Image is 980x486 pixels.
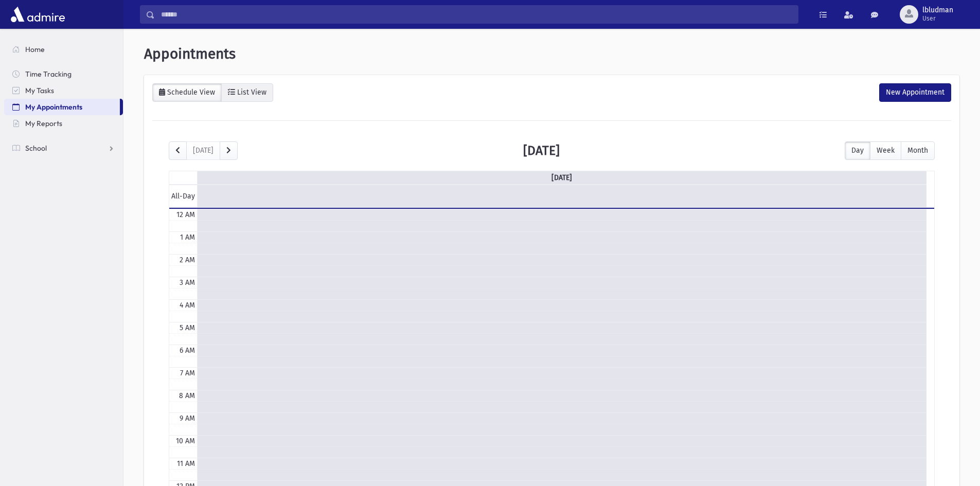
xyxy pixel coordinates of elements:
[549,171,574,184] a: [DATE]
[221,83,273,102] a: List View
[523,143,560,158] h2: [DATE]
[177,277,197,288] div: 3 AM
[177,413,197,424] div: 9 AM
[901,141,935,160] button: Month
[4,140,123,156] a: School
[174,436,197,446] div: 10 AM
[144,45,236,62] span: Appointments
[8,4,67,25] img: AdmirePro
[165,88,215,97] div: Schedule View
[25,86,54,95] span: My Tasks
[4,41,123,58] a: Home
[4,66,123,82] a: Time Tracking
[177,322,197,333] div: 5 AM
[25,119,62,128] span: My Reports
[177,345,197,356] div: 6 AM
[845,141,870,160] button: Day
[155,5,798,24] input: Search
[25,69,72,79] span: Time Tracking
[235,88,266,97] div: List View
[177,255,197,265] div: 2 AM
[175,458,197,469] div: 11 AM
[879,83,951,102] div: New Appointment
[4,99,120,115] a: My Appointments
[178,368,197,379] div: 7 AM
[186,141,220,160] button: [DATE]
[4,82,123,99] a: My Tasks
[4,115,123,132] a: My Reports
[177,300,197,311] div: 4 AM
[169,141,187,160] button: prev
[25,45,45,54] span: Home
[169,191,197,202] span: All-Day
[922,6,953,14] span: lbludman
[177,390,197,401] div: 8 AM
[174,209,197,220] div: 12 AM
[870,141,901,160] button: Week
[152,83,222,102] a: Schedule View
[922,14,953,23] span: User
[25,102,82,112] span: My Appointments
[220,141,238,160] button: next
[25,143,47,153] span: School
[178,232,197,243] div: 1 AM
